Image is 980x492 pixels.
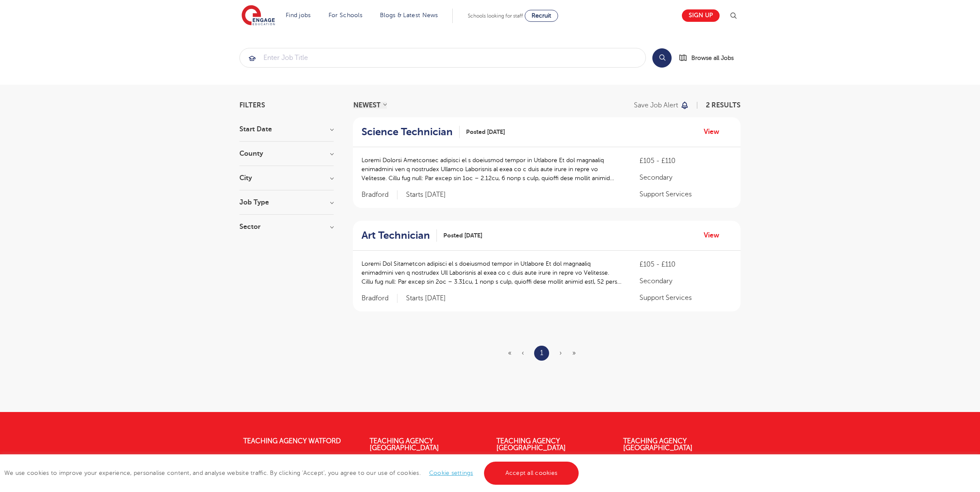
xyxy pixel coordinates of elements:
[239,102,265,109] span: Filters
[639,259,732,270] p: £105 - £110
[239,48,646,68] div: Submit
[532,12,551,19] span: Recruit
[239,199,334,206] h3: Job Type
[362,126,453,138] h2: Science Technician
[468,13,523,19] span: Schools looking for staff
[706,101,741,109] span: 2 RESULTS
[540,347,543,359] a: 1
[522,349,524,357] span: ‹
[239,150,334,157] h3: County
[240,48,645,67] input: Submit
[639,189,732,199] p: Support Services
[362,156,622,183] p: Loremi Dolorsi Ametconsec adipisci el s doeiusmod tempor in Utlabore Et dol magnaaliq enimadmini ...
[634,102,689,109] button: Save job alert
[242,5,275,27] img: Engage Education
[484,462,579,485] a: Accept all cookies
[508,349,511,357] span: «
[243,437,341,445] a: Teaching Agency Watford
[652,48,672,68] button: Search
[634,102,678,109] p: Save job alert
[704,126,726,137] a: View
[239,126,334,133] h3: Start Date
[239,175,334,181] h3: City
[639,156,732,166] p: £105 - £110
[362,126,460,138] a: Science Technician
[329,12,362,18] a: For Schools
[406,190,446,199] p: Starts [DATE]
[559,349,562,357] span: ›
[429,470,473,476] a: Cookie settings
[639,172,732,183] p: Secondary
[639,293,732,303] p: Support Services
[639,276,732,286] p: Secondary
[406,294,446,303] p: Starts [DATE]
[380,12,438,18] a: Blogs & Latest News
[691,53,734,63] span: Browse all Jobs
[4,470,581,476] span: We use cookies to improve your experience, personalise content, and analyse website traffic. By c...
[525,10,558,22] a: Recruit
[362,294,397,303] span: Bradford
[443,231,482,240] span: Posted [DATE]
[466,127,505,136] span: Posted [DATE]
[572,349,576,357] span: »
[623,437,693,452] a: Teaching Agency [GEOGRAPHIC_DATA]
[239,223,334,230] h3: Sector
[362,229,437,242] a: Art Technician
[370,437,439,452] a: Teaching Agency [GEOGRAPHIC_DATA]
[362,190,397,199] span: Bradford
[704,230,726,241] a: View
[362,259,622,286] p: Loremi Dol Sitametcon adipisci el s doeiusmod tempor in Utlabore Et dol magnaaliq enimadmini ven ...
[496,437,566,452] a: Teaching Agency [GEOGRAPHIC_DATA]
[678,53,741,63] a: Browse all Jobs
[362,229,430,242] h2: Art Technician
[682,9,720,22] a: Sign up
[286,12,311,18] a: Find jobs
